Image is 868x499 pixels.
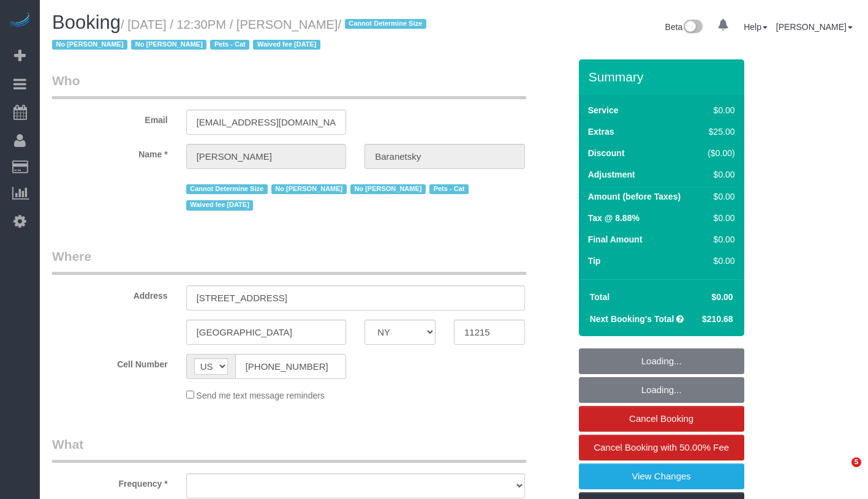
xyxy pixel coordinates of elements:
label: Name * [43,144,177,160]
span: Pets - Cat [429,184,469,194]
span: No [PERSON_NAME] [350,184,426,194]
small: / [DATE] / 12:30PM / [PERSON_NAME] [52,18,430,52]
label: Frequency * [43,473,177,490]
img: Automaid Logo [7,12,32,29]
a: Cancel Booking with 50.00% Fee [579,435,744,460]
label: Address [43,285,177,302]
span: Cancel Booking with 50.00% Fee [594,442,729,452]
label: Tax @ 8.88% [588,212,640,224]
span: Waived fee [DATE] [253,40,320,50]
div: $0.00 [703,233,735,246]
span: No [PERSON_NAME] [271,184,347,194]
label: Final Amount [588,233,643,246]
label: Email [43,110,177,126]
label: Cell Number [43,354,177,370]
h3: Summary [589,70,738,84]
a: Help [744,22,768,32]
label: Tip [588,255,601,267]
input: City [186,320,347,345]
legend: Where [52,247,526,275]
div: $0.00 [703,255,735,267]
div: $0.00 [703,168,735,181]
span: $0.00 [712,292,733,302]
span: Waived fee [DATE] [186,200,254,210]
div: $25.00 [703,126,735,138]
span: Booking [52,12,121,33]
span: $210.68 [702,314,733,324]
input: Zip Code [454,320,525,345]
label: Service [588,104,619,116]
label: Discount [588,147,625,159]
label: Adjustment [588,168,635,181]
label: Amount (before Taxes) [588,190,681,203]
span: Cannot Determine Size [186,184,268,194]
strong: Next Booking's Total [590,314,674,324]
input: Cell Number [235,354,347,379]
span: Send me text message reminders [197,391,325,400]
strong: Total [590,292,609,302]
div: $0.00 [703,212,735,224]
span: Pets - Cat [210,40,249,50]
a: Cancel Booking [579,406,744,432]
span: No [PERSON_NAME] [131,40,206,50]
span: Cannot Determine Size [345,19,426,29]
input: Email [186,110,347,135]
iframe: Intercom live chat [826,457,856,487]
a: [PERSON_NAME] [776,22,853,32]
div: ($0.00) [703,147,735,159]
div: $0.00 [703,104,735,116]
a: Beta [665,22,703,32]
legend: Who [52,72,526,99]
input: Last Name [364,144,525,169]
input: First Name [186,144,347,169]
img: New interface [682,20,703,36]
span: 5 [851,457,861,467]
label: Extras [588,126,614,138]
legend: What [52,435,526,463]
a: View Changes [579,463,744,489]
span: No [PERSON_NAME] [52,40,127,50]
div: $0.00 [703,190,735,203]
